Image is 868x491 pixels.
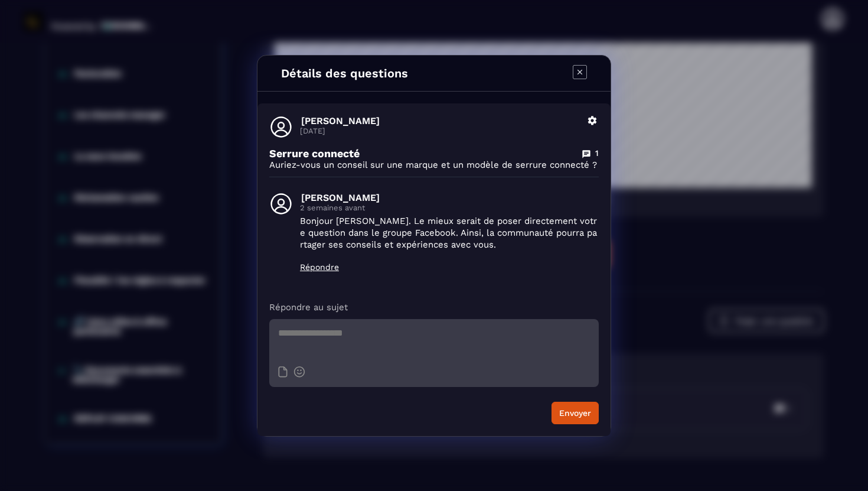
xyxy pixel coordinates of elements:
[301,115,580,126] p: [PERSON_NAME]
[595,148,599,159] p: 1
[300,203,599,212] p: 2 semaines avant
[281,66,408,80] h4: Détails des questions
[269,160,599,171] p: Auriez-vous un conseil sur une marque et un modèle de serrure connecté ?
[300,126,580,135] p: [DATE]
[300,262,599,272] p: Répondre
[301,192,599,203] p: [PERSON_NAME]
[300,215,599,251] p: Bonjour [PERSON_NAME]. Le mieux serait de poser directement votre question dans le groupe Faceboo...
[269,301,599,313] p: Répondre au sujet
[552,402,599,424] button: Envoyer
[269,147,360,160] p: Serrure connecté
